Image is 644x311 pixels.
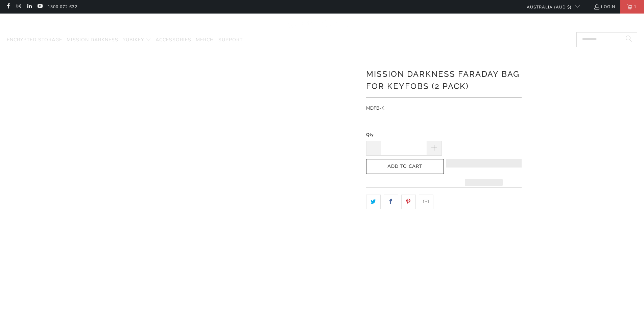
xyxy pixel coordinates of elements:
span: YubiKey [123,37,144,43]
h1: Mission Darkness Faraday Bag for Keyfobs (2 pack) [366,67,522,92]
button: Add to Cart [366,159,444,174]
summary: YubiKey [123,32,151,48]
a: Login [594,3,615,10]
span: Add to Cart [373,164,437,170]
a: Mission Darkness [67,32,118,48]
img: Trust Panda Australia [287,17,357,31]
a: Share this on Facebook [384,195,398,209]
a: Accessories [156,32,191,48]
a: Share this on Pinterest [401,195,416,209]
span: Merch [196,37,214,43]
span: Mission Darkness [67,37,118,43]
input: Search... [576,32,637,47]
label: Qty [366,131,442,138]
nav: Translation missing: en.navigation.header.main_nav [7,32,243,48]
span: MDFB-K [366,105,384,111]
a: Merch [196,32,214,48]
a: Email this to a friend [419,195,433,209]
a: Trust Panda Australia on LinkedIn [26,4,32,9]
a: Share this on Twitter [366,195,381,209]
a: Trust Panda Australia on Facebook [5,4,11,9]
a: 1300 072 632 [48,3,77,10]
span: Support [218,37,243,43]
span: Accessories [156,37,191,43]
span: Encrypted Storage [7,37,62,43]
a: Support [218,32,243,48]
a: Encrypted Storage [7,32,62,48]
a: Trust Panda Australia on Instagram [16,4,21,9]
a: Trust Panda Australia on YouTube [37,4,43,9]
button: Search [620,32,637,47]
